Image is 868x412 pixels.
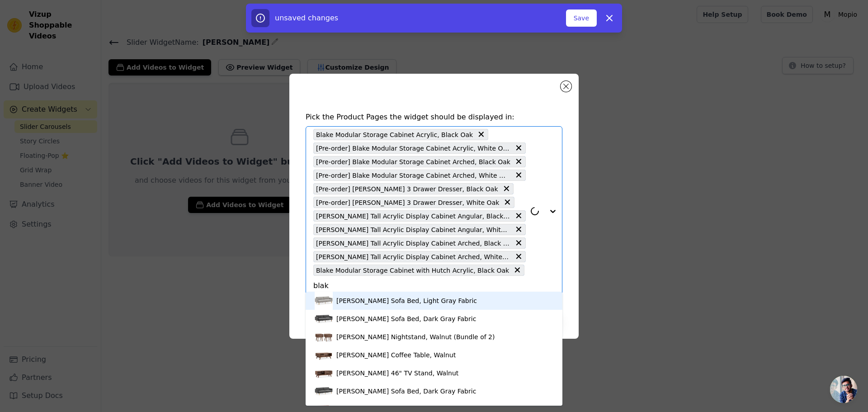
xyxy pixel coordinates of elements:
[316,197,499,208] span: [Pre-order] [PERSON_NAME] 3 Drawer Dresser, White Oak
[315,382,333,400] img: product thumbnail
[336,387,476,396] div: [PERSON_NAME] Sofa Bed, Dark Gray Fabric
[306,112,562,123] h4: Pick the Product Pages the widget should be displayed in:
[830,376,857,403] div: Open chat
[315,346,333,364] img: product thumbnail
[316,170,510,180] span: [Pre-order] Blake Modular Storage Cabinet Arched, White Oak
[336,332,495,341] div: [PERSON_NAME] Nightstand, Walnut (Bundle of 2)
[336,369,458,378] div: [PERSON_NAME] 46" TV Stand, Walnut
[315,364,333,382] img: product thumbnail
[316,251,510,262] span: [PERSON_NAME] Tall Acrylic Display Cabinet Arched, White Oak
[566,9,597,27] button: Save
[316,265,509,275] span: Blake Modular Storage Cabinet with Hutch Acrylic, Black Oak
[316,238,510,248] span: [PERSON_NAME] Tall Acrylic Display Cabinet Arched, Black Oak
[275,14,338,22] span: unsaved changes
[316,184,498,194] span: [Pre-order] [PERSON_NAME] 3 Drawer Dresser, Black Oak
[315,292,333,310] img: product thumbnail
[316,143,510,153] span: [Pre-order] Blake Modular Storage Cabinet Acrylic, White Oak
[336,314,476,323] div: [PERSON_NAME] Sofa Bed, Dark Gray Fabric
[316,129,473,140] span: Blake Modular Storage Cabinet Acrylic, Black Oak
[561,81,571,92] button: Close modal
[315,328,333,346] img: product thumbnail
[336,296,477,305] div: [PERSON_NAME] Sofa Bed, Light Gray Fabric
[316,224,510,235] span: [PERSON_NAME] Tall Acrylic Display Cabinet Angular, White Oak
[316,156,510,167] span: [Pre-order] Blake Modular Storage Cabinet Arched, Black Oak
[316,211,510,221] span: [PERSON_NAME] Tall Acrylic Display Cabinet Angular, Black Oak
[336,350,456,360] div: [PERSON_NAME] Coffee Table, Walnut
[315,310,333,328] img: product thumbnail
